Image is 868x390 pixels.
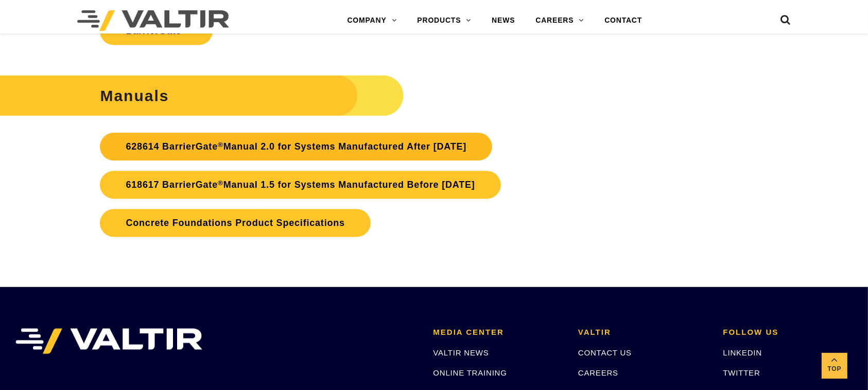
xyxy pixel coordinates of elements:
a: CAREERS [578,368,618,377]
h2: FOLLOW US [723,328,853,337]
sup: ® [218,141,223,149]
img: VALTIR [15,328,202,354]
a: CONTACT [594,10,652,31]
a: CONTACT US [578,348,632,357]
sup: ® [218,179,223,187]
strong: Manuals [100,87,169,104]
a: TWITTER [723,368,760,377]
span: Top [822,363,847,375]
a: ONLINE TRAINING [433,368,507,377]
a: 618617 BarrierGate®Manual 1.5 for Systems Manufactured Before [DATE] [100,171,500,199]
a: PRODUCTS [407,10,481,31]
h2: VALTIR [578,328,708,337]
a: LINKEDIN [723,348,762,357]
a: Concrete Foundations Product Specifications [100,209,370,237]
a: COMPANY [337,10,407,31]
h2: MEDIA CENTER [433,328,563,337]
img: Valtir [77,10,229,31]
a: CAREERS [525,10,594,31]
a: VALTIR NEWS [433,348,489,357]
a: NEWS [481,10,525,31]
a: Top [822,353,847,379]
a: 628614 BarrierGate®Manual 2.0 for Systems Manufactured After [DATE] [100,133,492,160]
